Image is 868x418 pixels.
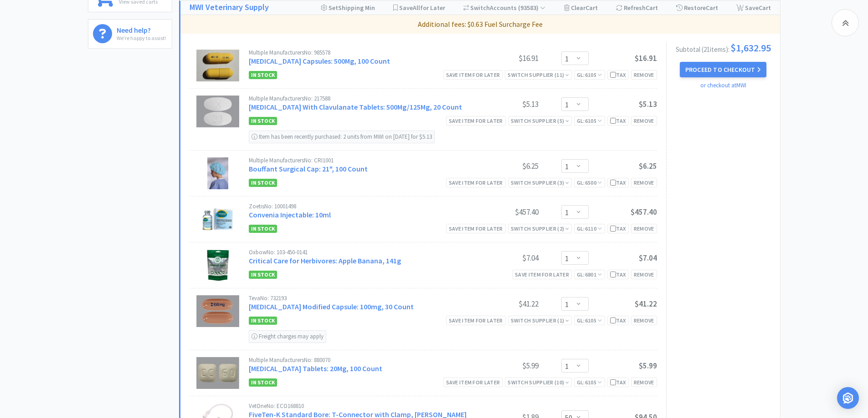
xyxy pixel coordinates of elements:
[184,19,776,30] p: Additional fees: $0.63 Fuel Surcharge Fee
[631,378,657,387] div: Remove
[759,4,771,12] span: Cart
[446,116,506,126] div: Save item for later
[610,224,626,233] div: Tax
[511,224,569,233] div: Switch Supplier ( 2 )
[635,299,657,309] span: $41.22
[631,116,657,126] div: Remove
[676,43,771,53] div: Subtotal ( 21 item s ):
[508,378,569,387] div: Switch Supplier ( 10 )
[249,330,326,343] div: Freight charges may apply
[117,24,166,34] h6: Need help?
[446,224,506,233] div: Save item for later
[446,178,506,187] div: Save item for later
[321,1,375,15] div: Shipping Min
[470,99,539,110] div: $5.13
[249,50,470,55] div: Multiple Manufacturers No: 985578
[249,157,470,163] div: Multiple Manufacturers No: CRI1001
[639,161,657,171] span: $6.25
[470,161,539,171] div: $6.25
[610,116,626,125] div: Tax
[680,62,766,77] button: Proceed to Checkout
[837,387,859,409] div: Open Intercom Messenger
[646,4,658,12] span: Cart
[564,1,598,15] div: Clear
[196,295,239,327] img: e59c77b5c9294fb3b59646dc2e7a7819_522264.png
[443,70,503,80] div: Save item for later
[635,53,657,63] span: $16.91
[190,1,269,14] a: MWI Veterinary Supply
[730,43,771,53] span: $1,632.95
[249,117,277,125] span: In Stock
[631,207,657,217] span: $457.40
[511,116,569,125] div: Switch Supplier ( 5 )
[249,210,331,219] a: Convenia Injectable: 10ml
[631,178,657,187] div: Remove
[117,34,166,42] p: We're happy to assist!
[470,298,539,309] div: $41.22
[249,249,470,255] div: Oxbow No: 103-450-0141
[249,225,277,233] span: In Stock
[577,117,602,124] span: GL: 6105
[249,179,277,187] span: In Stock
[249,378,277,387] span: In Stock
[577,379,602,386] span: GL: 6105
[577,225,602,232] span: GL: 6110
[399,4,445,12] span: Save for Later
[706,4,718,12] span: Cart
[511,178,569,187] div: Switch Supplier ( 3 )
[249,302,414,311] a: [MEDICAL_DATA] Modified Capsule: 100mg, 30 Count
[577,71,602,78] span: GL: 6105
[639,361,657,371] span: $5.99
[577,179,602,186] span: GL: 6500
[508,71,569,79] div: Switch Supplier ( 11 )
[511,316,569,325] div: Switch Supplier ( 1 )
[631,70,657,80] div: Remove
[249,364,382,373] a: [MEDICAL_DATA] Tablets: 20Mg, 100 Count
[196,50,239,81] img: e1b25419a18344d2a13df97093d3f765_197519.png
[512,270,572,279] div: Save item for later
[470,206,539,217] div: $457.40
[249,164,368,173] a: Bouffant Surgical Cap: 21", 100 Count
[700,81,746,89] a: or checkout at MWI
[249,295,470,301] div: Teva No: 732193
[443,378,503,387] div: Save item for later
[196,96,239,127] img: e9b7110fcbd7401fab23100e9389212c_227238.png
[413,4,420,12] span: All
[249,317,277,325] span: In Stock
[610,270,626,279] div: Tax
[610,71,626,79] div: Tax
[631,224,657,233] div: Remove
[676,1,718,15] div: Restore
[249,131,435,143] div: Item has been recently purchased: 2 units from MWI on [DATE] for $5.13
[470,4,490,12] span: Switch
[470,53,539,64] div: $16.91
[639,99,657,109] span: $5.13
[249,203,470,209] div: Zoetis No: 10001498
[202,203,234,235] img: 89e68893582645e79d9b68b1eb386826_169093.png
[446,316,506,325] div: Save item for later
[249,271,277,279] span: In Stock
[196,357,239,389] img: 75e6dc5cb9f74f49b642f7239772a065_319970.png
[249,71,277,79] span: In Stock
[616,1,658,15] div: Refresh
[249,403,470,409] div: VetOne No: ECO168810
[639,253,657,263] span: $7.04
[470,252,539,263] div: $7.04
[249,56,390,65] a: [MEDICAL_DATA] Capsules: 500Mg, 100 Count
[610,178,626,187] div: Tax
[249,96,470,101] div: Multiple Manufacturers No: 217588
[207,157,228,189] img: 2e5191e6737c4538bdafef56bd32cb53_4503.png
[249,102,462,111] a: [MEDICAL_DATA] With Clavulanate Tablets: 500Mg/125Mg, 20 Count
[577,317,602,324] span: GL: 6105
[470,360,539,371] div: $5.99
[631,270,657,279] div: Remove
[610,378,626,387] div: Tax
[463,1,546,15] div: Accounts
[329,4,338,12] span: Set
[249,357,470,363] div: Multiple Manufacturers No: 880070
[249,256,401,265] a: Critical Care for Herbivores: Apple Banana, 141g
[207,249,229,281] img: b232af065e5d46109d93e743afa25562_7642.png
[631,316,657,325] div: Remove
[736,1,771,15] div: Save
